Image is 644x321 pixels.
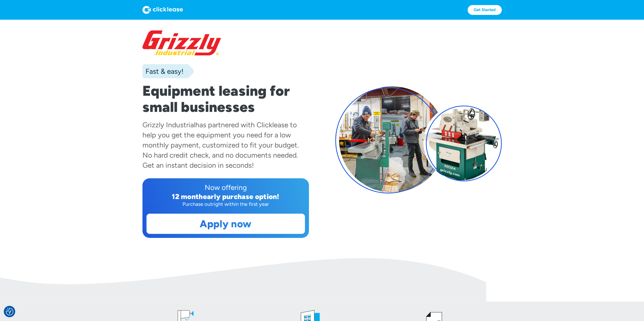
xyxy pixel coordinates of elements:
a: Apply now [147,214,305,234]
div: Now offering [147,182,305,192]
h1: Equipment leasing for small businesses [142,83,309,115]
a: Get Started [468,5,502,15]
div: Fast & easy! [142,66,183,76]
div: 12 month [172,192,203,201]
div: has partnered with Clicklease to help you get the equipment you need for a low monthly payment, c... [142,120,299,169]
div: Purchase outright within the first year [147,201,305,208]
div: Grizzly Industrial [142,120,195,129]
button: Consent Preferences [6,308,13,315]
img: Logo [142,6,183,14]
div: early purchase option! [203,192,279,201]
img: Revisit consent button [6,308,13,315]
